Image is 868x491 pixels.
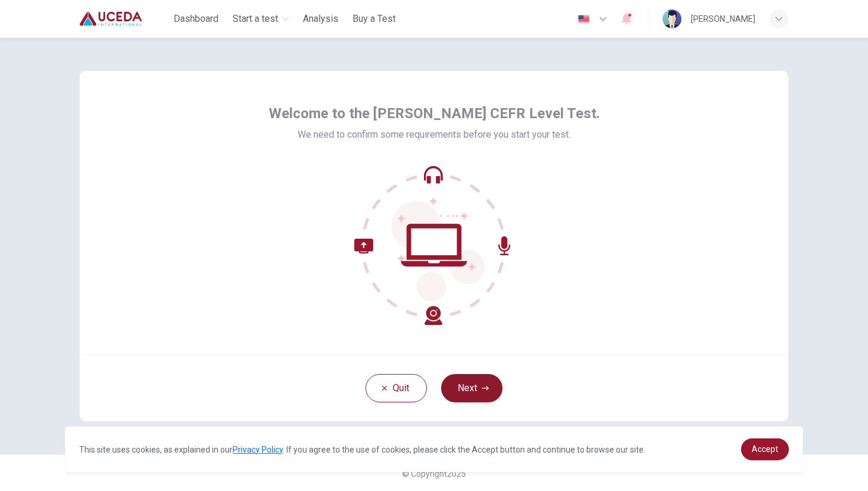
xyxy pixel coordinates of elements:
span: Buy a Test [353,12,396,26]
button: Buy a Test [348,8,400,30]
img: en [576,15,591,24]
span: Analysis [303,12,338,26]
a: Uceda logo [80,7,169,31]
div: cookieconsent [65,427,803,472]
button: Quit [366,374,427,402]
img: Profile picture [663,9,681,28]
button: Analysis [298,8,343,30]
span: Accept [752,444,778,454]
a: Privacy Policy [233,445,283,454]
span: © Copyright 2025 [402,469,466,479]
button: Dashboard [169,8,223,30]
button: Start a test [228,8,293,30]
img: Uceda logo [80,7,142,31]
a: dismiss cookie message [741,438,789,460]
button: Next [441,374,502,402]
span: Welcome to the [PERSON_NAME] CEFR Level Test. [269,104,600,123]
span: We need to confirm some requirements before you start your test. [298,128,570,142]
span: Dashboard [174,12,218,26]
span: This site uses cookies, as explained in our . If you agree to the use of cookies, please click th... [79,445,645,454]
div: [PERSON_NAME] [691,12,755,26]
span: Start a test [233,12,278,26]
